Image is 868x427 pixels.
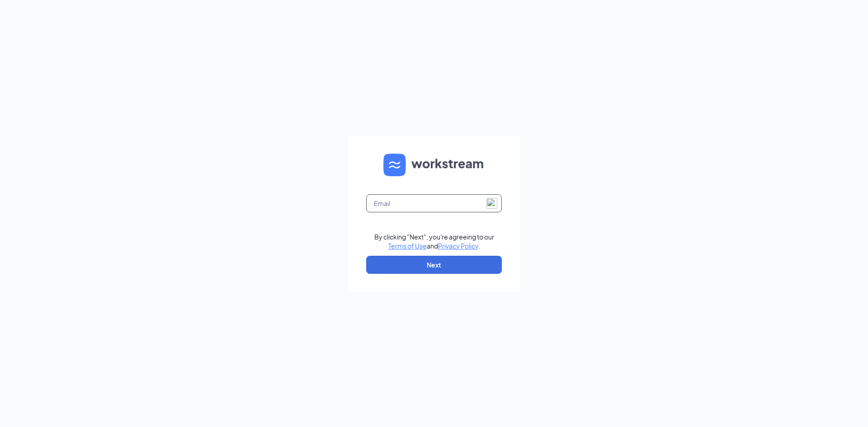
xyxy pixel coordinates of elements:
[438,242,478,250] a: Privacy Policy
[486,198,497,209] img: npw-badge-icon-locked.svg
[366,256,502,274] button: Next
[383,154,485,176] img: WS logo and Workstream text
[388,242,427,250] a: Terms of Use
[366,194,502,212] input: Email
[374,232,494,250] div: By clicking "Next", you're agreeing to our and .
